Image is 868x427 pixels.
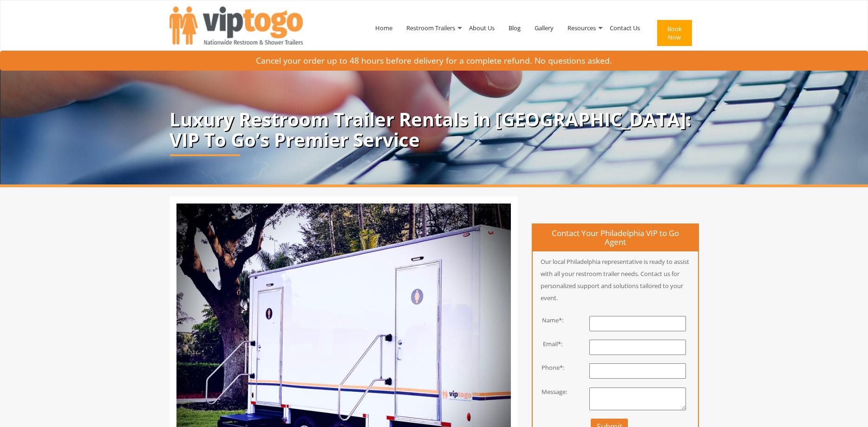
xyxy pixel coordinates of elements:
h4: Contact Your Philadelphia VIP to Go Agent [533,224,698,252]
a: Book Now [647,4,699,66]
button: Live Chat [831,390,868,427]
div: Email*: [526,340,571,348]
div: Message: [526,388,571,396]
img: VIPTOGO [170,7,303,45]
button: Book Now [657,20,692,46]
a: Restroom Trailers [399,4,462,52]
p: Luxury Restroom Trailer Rentals in [GEOGRAPHIC_DATA]: VIP To Go’s Premier Service [170,109,699,150]
div: Phone*: [526,363,571,372]
a: About Us [462,4,502,52]
a: Blog [502,4,528,52]
a: Home [368,4,399,52]
a: Contact Us [603,4,647,52]
div: Name*: [526,316,571,325]
p: Our local Philadelphia representative is ready to assist with all your restroom trailer needs. Co... [533,256,698,304]
a: Resources [561,4,603,52]
a: Gallery [528,4,561,52]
